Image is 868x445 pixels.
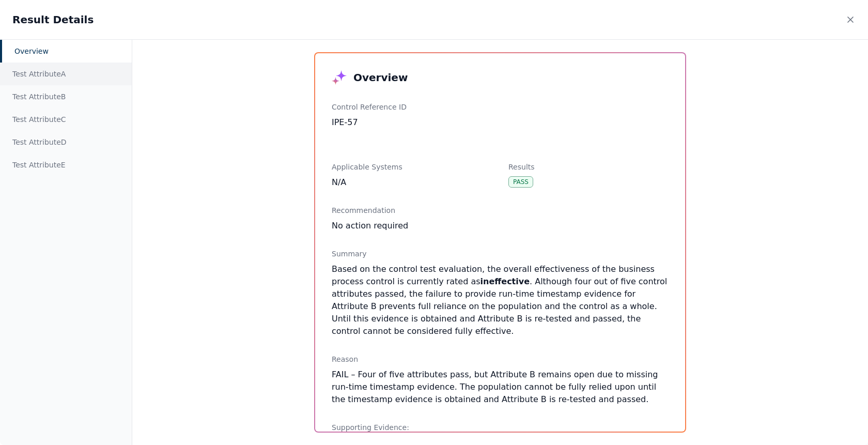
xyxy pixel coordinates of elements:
div: Summary [332,249,669,259]
div: Reason [332,354,669,364]
div: N/A [332,176,492,189]
h3: Overview [353,70,408,85]
div: Applicable Systems [332,162,492,172]
div: Pass [508,176,533,188]
div: Control Reference ID [332,102,492,112]
div: Results [508,162,669,172]
div: Supporting Evidence: [332,422,669,433]
div: Recommendation [332,205,669,216]
strong: ineffective [481,277,530,286]
p: Based on the control test evaluation, the overall effectiveness of the business process control i... [332,263,669,337]
h2: Result Details [12,12,94,27]
div: No action required [332,220,669,232]
div: IPE-57 [332,116,492,129]
p: FAIL – Four of five attributes pass, but Attribute B remains open due to missing run-time timesta... [332,369,669,406]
